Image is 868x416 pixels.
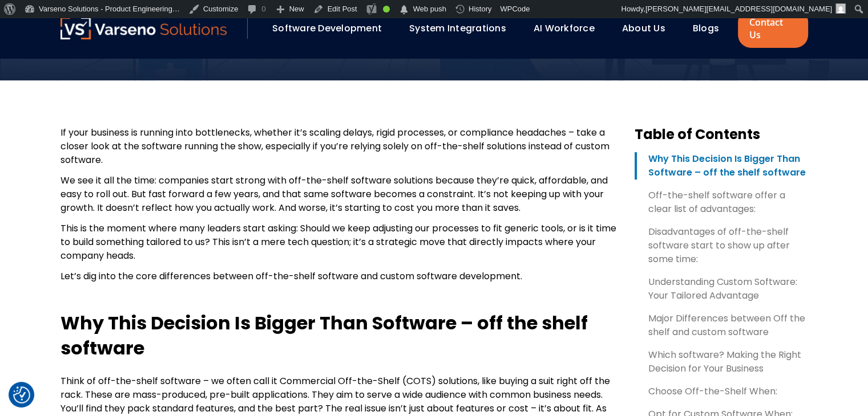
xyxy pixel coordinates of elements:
[738,9,808,48] a: Contact Us
[13,386,30,403] button: Cookie Settings
[635,189,808,216] a: Off-the-shelf software offer a clear list of advantages:
[635,275,808,303] a: Understanding Custom Software: Your Tailored Advantage
[272,22,382,35] a: Software Development
[528,19,611,38] div: AI Workforce
[534,22,595,35] a: AI Workforce
[635,225,808,266] a: Disadvantages of off-the-shelf software start to show up after some time:
[635,312,808,339] a: Major Differences between Off the shelf and custom software
[60,222,616,263] p: This is the moment where many leaders start asking: Should we keep adjusting our processes to fit...
[60,310,588,361] b: Why This Decision Is Bigger Than Software – off the shelf software
[60,126,616,167] p: If your business is running into bottlenecks, whether it’s scaling delays, rigid processes, or co...
[616,19,681,38] div: About Us
[635,385,808,398] a: Choose Off-the-Shelf When:
[398,2,410,18] span: 
[687,19,735,38] div: Blogs
[645,5,832,13] span: [PERSON_NAME][EMAIL_ADDRESS][DOMAIN_NAME]
[403,19,522,38] div: System Integrations
[267,19,398,38] div: Software Development
[60,17,227,40] a: Varseno Solutions – Product Engineering & IT Services
[409,22,506,35] a: System Integrations
[635,126,808,143] h3: Table of Contents
[622,22,665,35] a: About Us
[635,348,808,376] a: Which software? Making the Right Decision for Your Business
[635,152,808,180] a: Why This Decision Is Bigger Than Software – off the shelf software
[383,6,390,13] div: Good
[60,17,227,39] img: Varseno Solutions – Product Engineering & IT Services
[693,22,719,35] a: Blogs
[60,174,616,215] p: We see it all the time: companies start strong with off-the-shelf software solutions because they...
[13,386,30,403] img: Revisit consent button
[60,270,616,283] p: Let’s dig into the core differences between off-the-shelf software and custom software development.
